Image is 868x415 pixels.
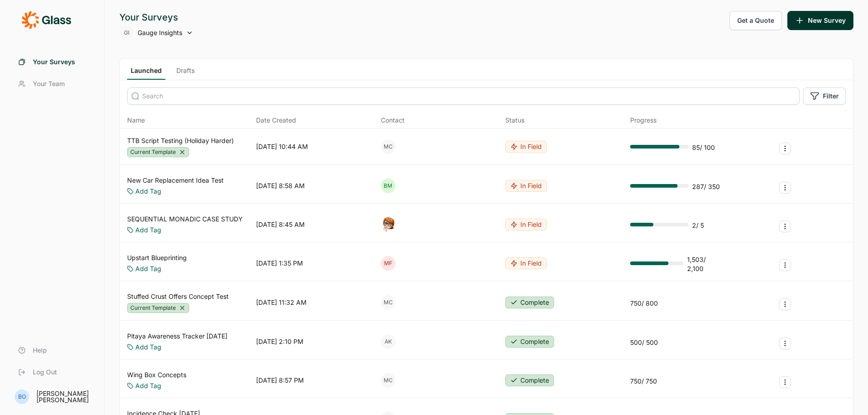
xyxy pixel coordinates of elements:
[630,116,657,125] div: Progress
[127,66,165,80] a: Launched
[381,295,395,310] div: MC
[505,180,547,192] button: In Field
[127,370,186,379] a: Wing Box Concepts
[33,57,75,67] span: Your Surveys
[127,116,145,125] span: Name
[381,139,395,154] div: MC
[823,92,839,101] span: Filter
[381,116,405,125] div: Contact
[779,220,791,232] button: Survey Actions
[630,299,658,308] div: 750 / 800
[256,376,304,385] div: [DATE] 8:57 PM
[381,334,395,349] div: AK
[127,176,224,185] a: New Car Replacement Idea Test
[256,142,308,151] div: [DATE] 10:44 AM
[173,66,198,80] a: Drafts
[630,338,658,347] div: 500 / 500
[135,225,161,235] a: Add Tag
[135,264,161,273] a: Add Tag
[381,373,395,388] div: MC
[779,182,791,194] button: Survey Actions
[692,221,704,230] div: 2 / 5
[135,381,161,390] a: Add Tag
[630,377,657,386] div: 750 / 750
[779,298,791,310] button: Survey Actions
[779,376,791,388] button: Survey Actions
[256,220,305,229] div: [DATE] 8:45 AM
[127,215,243,224] a: SEQUENTIAL MONADIC CASE STUDY
[505,219,547,231] button: In Field
[33,79,65,88] span: Your Team
[687,255,721,273] div: 1,503 / 2,100
[381,179,395,193] div: BM
[33,368,57,377] span: Log Out
[256,259,303,268] div: [DATE] 1:35 PM
[779,259,791,271] button: Survey Actions
[33,346,47,355] span: Help
[729,11,782,30] button: Get a Quote
[127,87,800,105] input: Search
[505,116,524,125] div: Status
[787,11,853,30] button: New Survey
[505,141,547,153] button: In Field
[256,298,307,307] div: [DATE] 11:32 AM
[135,343,161,352] a: Add Tag
[127,292,229,301] a: Stuffed Crust Offers Concept Test
[692,182,720,191] div: 287 / 350
[256,181,305,190] div: [DATE] 8:58 AM
[779,338,791,349] button: Survey Actions
[505,374,554,386] button: Complete
[779,143,791,154] button: Survey Actions
[127,303,189,313] div: Current Template
[36,390,93,403] div: [PERSON_NAME] [PERSON_NAME]
[256,116,296,125] span: Date Created
[505,297,554,308] button: Complete
[135,187,161,196] a: Add Tag
[505,336,554,348] button: Complete
[256,337,303,346] div: [DATE] 2:10 PM
[127,332,227,341] a: Pitaya Awareness Tracker [DATE]
[138,28,182,37] span: Gauge Insights
[381,217,395,232] img: o7kyh2p2njg4amft5nuk.png
[15,389,29,404] div: BO
[127,147,189,157] div: Current Template
[127,253,187,262] a: Upstart Blueprinting
[119,26,134,40] div: GI
[692,143,715,152] div: 85 / 100
[127,136,234,145] a: TTB Script Testing (Holiday Harder)
[381,256,395,271] div: MF
[505,257,547,269] button: In Field
[803,87,846,105] button: Filter
[119,11,193,24] div: Your Surveys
